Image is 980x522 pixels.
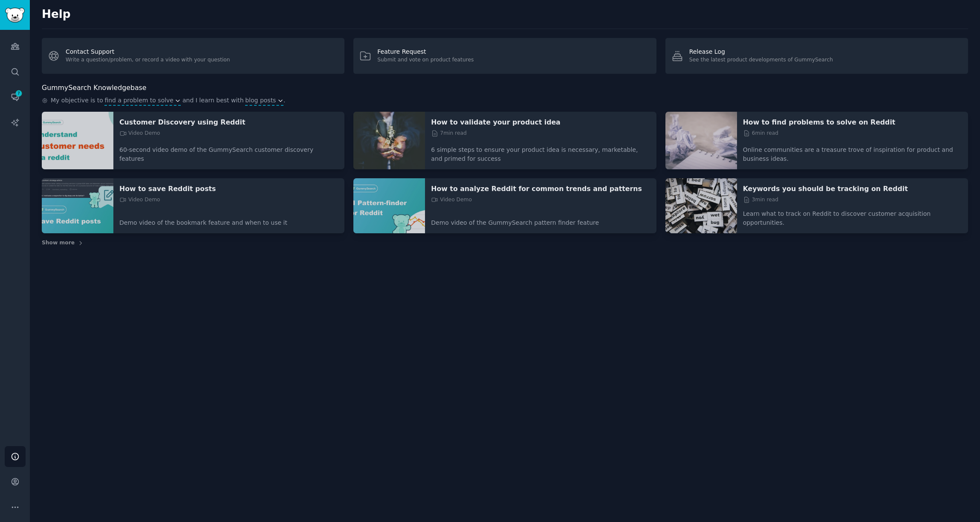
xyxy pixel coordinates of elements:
button: find a problem to solve [104,96,181,105]
h2: Help [42,8,968,21]
p: Online communities are a treasure trove of inspiration for product and business ideas. [743,139,962,163]
div: Submit and vote on product features [377,56,474,64]
p: Learn what to track on Reddit to discover customer acquisition opportunities. [743,203,962,227]
p: 60-second video demo of the GummySearch customer discovery features [119,139,338,163]
span: Video Demo [119,130,160,137]
a: Release LogSee the latest product developments of GummySearch [665,38,968,74]
span: 6 min read [743,130,778,137]
img: Customer Discovery using Reddit [42,112,113,169]
span: 3 min read [743,196,778,204]
a: Customer Discovery using Reddit [119,118,338,127]
span: Show more [42,239,75,247]
a: How to validate your product idea [431,118,650,127]
span: blog posts [245,96,276,105]
div: . [42,96,968,106]
p: Demo video of the GummySearch pattern finder feature [431,212,650,227]
span: Video Demo [431,196,472,204]
span: Video Demo [119,196,160,204]
span: 7 min read [431,130,466,137]
span: My objective is to [51,96,103,106]
img: GummySearch logo [5,8,25,23]
p: Demo video of the bookmark feature and when to use it [119,212,338,227]
span: and I learn best with [182,96,244,106]
a: Contact SupportWrite a question/problem, or record a video with your question [42,38,344,74]
div: Feature Request [377,47,474,56]
a: How to find problems to solve on Reddit [743,118,962,127]
img: Keywords you should be tracking on Reddit [665,178,737,234]
img: How to analyze Reddit for common trends and patterns [353,178,425,234]
div: See the latest product developments of GummySearch [689,56,833,64]
a: How to analyze Reddit for common trends and patterns [431,184,650,193]
a: Keywords you should be tracking on Reddit [743,184,962,193]
a: 7 [5,87,26,107]
img: How to validate your product idea [353,112,425,169]
a: Feature RequestSubmit and vote on product features [353,38,656,74]
a: How to save Reddit posts [119,184,338,193]
span: 7 [15,90,23,96]
img: How to find problems to solve on Reddit [665,112,737,169]
span: find a problem to solve [104,96,173,105]
div: Release Log [689,47,833,56]
h2: GummySearch Knowledgebase [42,83,146,93]
button: blog posts [245,96,283,105]
p: 6 simple steps to ensure your product idea is necessary, marketable, and primed for success [431,139,650,163]
img: How to save Reddit posts [42,178,113,234]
